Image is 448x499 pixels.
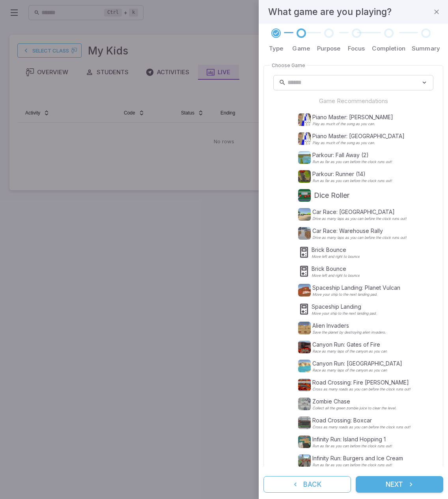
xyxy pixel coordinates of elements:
p: Cross as many roads as you can before the clock runs out! [312,425,411,429]
img: Car Race: Warehouse Rally [298,227,311,240]
p: Piano Master: [PERSON_NAME] [312,113,393,121]
p: Play as much of the song as you can. [312,141,405,145]
p: Car Race: Warehouse Rally [312,227,407,235]
p: Brick Bounce [312,265,360,273]
p: Parkour: Runner (14) [312,170,392,178]
img: Zombie Chase [298,398,311,410]
p: Drive as many laps as you can before the clock runs out! [312,236,407,240]
legend: Choose Game [270,62,307,69]
p: Brick Bounce [312,246,360,254]
p: Game [292,44,310,53]
p: Run as far as you can before the clock runs out! [312,179,392,183]
img: Canyon Run: Gates of Fire [298,341,311,353]
p: Canyon Run: [GEOGRAPHIC_DATA] [312,360,402,368]
p: Run as far as you can before the clock runs out! [312,444,392,448]
p: Drive as many laps as you can before the clock runs out! [312,217,407,221]
p: Car Race: [GEOGRAPHIC_DATA] [312,208,407,216]
img: Parkour: Fall Away (2) [298,151,311,164]
img: Spaceship Landing: Planet Vulcan [298,284,311,296]
p: Road Crossing: Boxcar [312,416,411,424]
p: Cross as many roads as you can before the clock runs out! [312,387,411,391]
p: Zombie Chase [312,398,396,405]
p: Infinity Run: Burgers and Ice Cream [312,454,403,462]
p: Move left and right to bounce [312,255,360,259]
button: Next [356,476,443,493]
p: Move your ship to the next landing pad. [312,293,400,296]
p: Canyon Run: Gates of Fire [312,341,387,349]
p: Play as much of the song as you can. [312,122,393,126]
p: Spaceship Landing: Planet Vulcan [312,284,400,292]
p: Run as far as you can before the clock runs out! [312,463,403,467]
p: Dice Roller [314,190,349,201]
img: Infinity Run: Burgers and Ice Cream [298,454,311,467]
p: Infinity Run: Island Hopping 1 [312,435,392,443]
p: Collect all the green zombie juice to clear the level. [312,406,396,410]
p: Completion [372,44,405,53]
p: Summary [412,44,440,53]
p: Alien Invaders [312,322,386,330]
img: Road Crossing: Fire Walker [298,379,311,391]
img: Piano Master: Ol' Town Road [298,132,311,145]
img: Piano Master: Fur Elise [298,113,311,126]
p: Focus [348,44,365,53]
img: Car Race: Coco Beach [298,208,311,221]
p: Move left and right to bounce [312,274,360,278]
img: Dice Roller [298,189,311,202]
img: Infinity Run: Island Hopping 1 [298,435,311,448]
img: Road Crossing: Boxcar [298,416,311,429]
img: Alien Invaders [298,322,311,334]
p: Road Crossing: Fire [PERSON_NAME] [312,379,411,386]
p: Move your ship to the next landing pad. [312,311,377,315]
img: Canyon Run: Red Rock Canyon [298,360,311,372]
p: Game Recommendations [319,97,388,105]
p: Save the planet by destroying alien invaders. [312,330,386,334]
p: Race as many laps of the canyon as you can [312,349,387,353]
p: Type [269,44,284,53]
p: Race as many laps of the canyon as you can [312,368,402,372]
p: Spaceship Landing [312,303,377,311]
p: Run as far as you can before the clock runs out! [312,160,392,164]
p: Parkour: Fall Away (2) [312,151,392,159]
img: Parkour: Runner (14) [298,170,311,183]
button: Back [263,476,351,493]
p: Piano Master: [GEOGRAPHIC_DATA] [312,132,405,140]
h4: What game are you playing? [268,5,392,19]
p: Purpose [317,44,341,53]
